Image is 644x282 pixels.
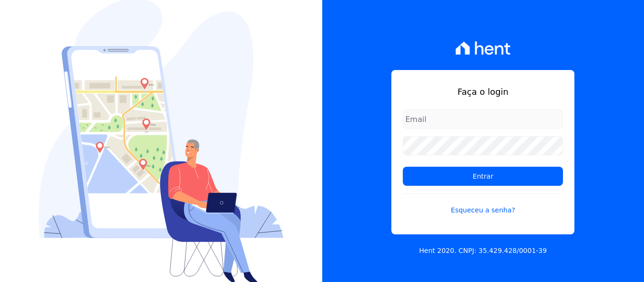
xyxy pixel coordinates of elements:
p: Hent 2020. CNPJ: 35.429.428/0001-39 [419,246,547,256]
input: Email [403,110,563,129]
a: Esqueceu a senha? [403,193,563,215]
h1: Faça o login [403,85,563,98]
input: Entrar [403,167,563,186]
